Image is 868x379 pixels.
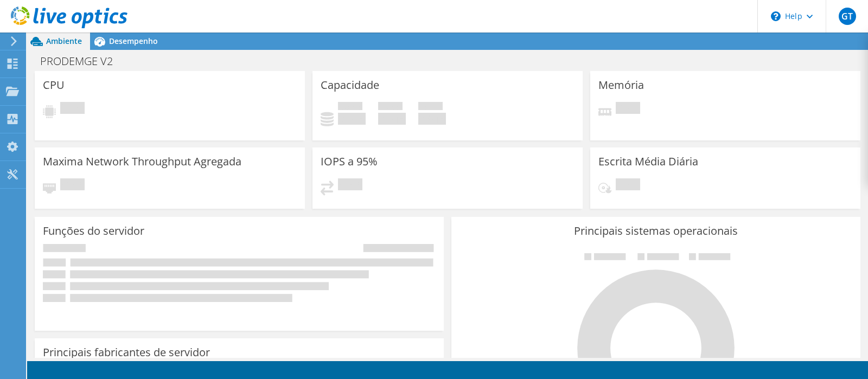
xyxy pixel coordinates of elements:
span: Disponível [378,102,403,113]
h1: PRODEMGE V2 [35,55,130,67]
h3: CPU [43,79,65,91]
h3: Principais fabricantes de servidor [43,346,210,358]
h3: IOPS a 95% [321,156,378,168]
span: Ambiente [46,36,82,46]
h4: 0 GiB [338,113,366,125]
h4: 0 GiB [418,113,446,125]
span: Desempenho [109,36,158,46]
h3: Funções do servidor [43,225,144,237]
span: Pendente [616,178,640,193]
h3: Capacidade [321,79,379,91]
h3: Memória [598,79,644,91]
span: Pendente [338,178,362,193]
span: Pendente [60,102,85,117]
span: Usado [338,102,362,113]
span: Pendente [60,178,85,193]
span: Total [418,102,443,113]
h3: Principais sistemas operacionais [459,225,852,237]
span: Pendente [616,102,640,117]
h3: Escrita Média Diária [598,156,698,168]
span: GT [839,8,856,25]
h4: 0 GiB [378,113,406,125]
h3: Maxima Network Throughput Agregada [43,156,241,168]
svg: \n [771,11,781,21]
